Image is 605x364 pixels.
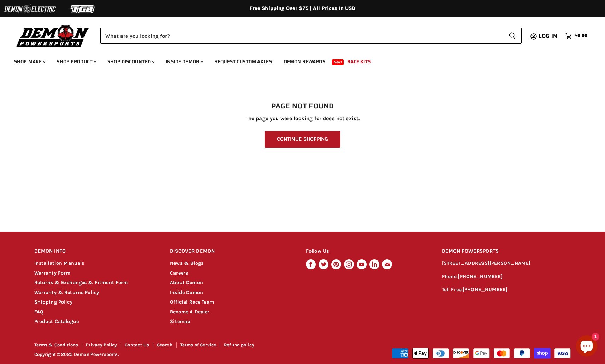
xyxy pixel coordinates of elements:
a: Inside Demon [160,54,208,69]
h2: DEMON INFO [34,243,157,260]
a: Warranty & Returns Policy [34,289,99,295]
ul: Main menu [9,52,586,69]
span: Log in [539,31,557,40]
div: Free Shipping Over $75 | All Prices In USD [20,5,585,12]
a: Shop Discounted [102,54,159,69]
a: Careers [170,270,188,276]
a: [PHONE_NUMBER] [463,287,508,293]
button: Search [503,28,522,44]
a: Shipping Policy [34,299,72,305]
a: Request Custom Axles [209,54,277,69]
a: Returns & Exchanges & Fitment Form [34,280,128,286]
h1: Page not found [34,102,571,111]
h2: Follow Us [306,243,428,260]
p: Toll Free: [442,286,571,294]
p: [STREET_ADDRESS][PERSON_NAME] [442,259,571,268]
a: News & Blogs [170,260,203,266]
a: Continue Shopping [265,131,340,148]
a: Product Catalogue [34,318,79,324]
span: New! [332,59,344,65]
a: Warranty Form [34,270,71,276]
p: The page you were looking for does not exist. [34,116,571,122]
form: Product [100,28,522,44]
a: [PHONE_NUMBER] [458,274,503,280]
img: Demon Powersports [14,23,91,48]
img: Demon Electric Logo 2 [4,2,57,16]
a: Shop Product [51,54,101,69]
a: Race Kits [342,54,376,69]
a: Sitemap [170,318,190,324]
a: FAQ [34,309,43,315]
a: Become A Dealer [170,309,209,315]
a: Terms of Service [180,342,216,347]
a: Refund policy [224,342,254,347]
a: Demon Rewards [279,54,331,69]
h2: DEMON POWERSPORTS [442,243,571,260]
h2: DISCOVER DEMON [170,243,292,260]
p: Copyright © 2025 Demon Powersports. [34,352,303,357]
inbox-online-store-chat: Shopify online store chat [574,335,599,358]
a: Privacy Policy [86,342,117,347]
a: Contact Us [125,342,149,347]
a: Installation Manuals [34,260,84,266]
a: $0.00 [562,31,591,41]
a: About Demon [170,280,203,286]
span: $0.00 [575,33,587,39]
a: Shop Make [9,54,50,69]
a: Terms & Conditions [34,342,78,347]
p: Phone: [442,273,571,281]
a: Official Race Team [170,299,214,305]
input: Search [100,28,503,44]
nav: Footer [34,342,303,350]
img: TGB Logo 2 [57,2,109,16]
a: Search [157,342,172,347]
a: Inside Demon [170,289,203,295]
a: Log in [535,33,562,39]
